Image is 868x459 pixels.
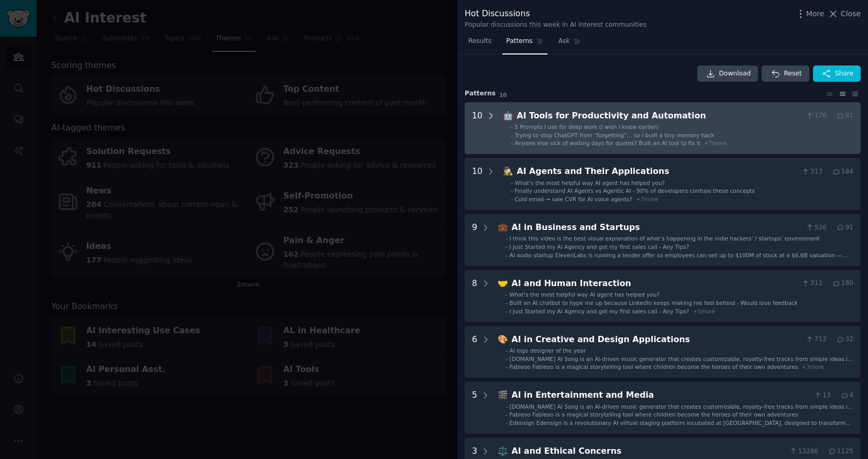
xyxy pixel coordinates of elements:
div: AI in Entertainment and Media [512,389,810,402]
div: AI and Human Interaction [512,277,798,290]
div: - [511,179,513,187]
div: 9 [472,221,477,259]
span: [DOMAIN_NAME] AI Song is an AI-driven music generator that creates customizable, royalty-free tra... [510,403,853,424]
span: 176 [805,111,827,121]
span: · [830,335,832,344]
span: Reset [784,69,801,79]
span: Results [468,37,491,46]
div: - [511,123,513,130]
span: AI audio startup ElevenLabs is running a tender offer so employees can sell up to $100M of stock ... [510,252,848,266]
div: AI in Creative and Design Applications [512,333,802,346]
span: I think this video is the best visual explanation of what’s happening in the indie hackers’ / sta... [510,235,820,242]
div: 10 [472,110,482,147]
span: + 3 more [801,364,824,370]
div: - [506,299,508,307]
span: Close [841,8,861,19]
span: 🎨 [498,334,508,344]
div: 5 [472,389,477,427]
span: Anyone else sick of waiting days for quotes? Built an AI tool to fix it [515,140,700,146]
span: 💼 [498,222,508,232]
div: 8 [472,277,477,315]
span: I Just Started my AI Agency and got my first sales call - Any Tips? [510,308,689,314]
span: Trying to stop ChatGPT from “forgetting”… so I built a tiny memory hack [515,132,715,138]
div: AI Agents and Their Applications [517,165,798,178]
span: Pattern s [465,89,496,99]
div: - [506,411,508,418]
div: AI Tools for Productivity and Automation [517,110,802,123]
span: 13 [814,391,831,400]
div: 10 [472,165,482,203]
div: - [506,291,508,298]
span: Ask [558,37,570,46]
div: - [511,132,513,139]
div: Popular discussions this week in AI Interest communities [465,20,646,30]
span: More [806,8,825,19]
span: What's the most helpful way AI agent has helped you? [515,180,665,186]
button: Close [828,8,861,19]
button: Share [813,65,861,82]
div: - [511,187,513,194]
div: 6 [472,333,477,371]
div: - [511,195,513,203]
div: - [506,355,508,363]
div: - [506,243,508,250]
span: 91 [836,223,853,233]
div: AI and Ethical Concerns [512,445,785,458]
span: I Just Started my AI Agency and got my first sales call - Any Tips? [510,244,689,250]
div: - [506,252,508,259]
span: 5 Prompts I use for deep work (I wish I knew earlier) [515,124,658,130]
span: Edensign Edensign is a revolutionary AI virtual staging platform incubated at [GEOGRAPHIC_DATA], ... [510,420,851,433]
a: Download [697,65,759,82]
span: + 7 more [704,140,727,146]
span: What's the most helpful way AI agent has helped you? [510,291,660,298]
span: 81 [836,111,853,121]
span: + 7 more [636,196,658,202]
div: AI in Business and Startups [512,221,802,234]
div: - [506,363,508,370]
span: [DOMAIN_NAME] AI Song is an AI-driven music generator that creates customizable, royalty-free tra... [510,356,853,377]
span: 32 [836,335,853,344]
span: Share [835,69,853,79]
span: 🤝 [498,278,508,288]
span: AI logo designer of the year [510,347,586,354]
a: Ask [555,33,585,54]
span: 312 [801,279,822,288]
span: 🤖 [503,111,513,121]
button: Reset [762,65,809,82]
span: · [830,111,832,121]
span: · [830,223,832,233]
span: 180 [832,279,853,288]
div: - [506,347,508,354]
span: 🕵️‍♂️ [503,166,513,176]
span: 313 [801,167,822,177]
span: 712 [805,335,827,344]
span: Fableoo Fableoo is a magical storytelling tool where children become the heroes of their own adve... [510,411,798,418]
span: · [822,447,824,456]
span: Cold email → sale CVR for AI voice agents? [515,196,633,202]
span: 🎬 [498,390,508,400]
span: 1125 [828,447,853,456]
div: - [506,235,508,242]
div: - [506,419,508,427]
button: More [795,8,825,19]
span: Finally understand AI Agents vs Agentic AI - 90% of developers confuse these concepts [515,188,755,194]
span: + 5 more [693,308,715,314]
span: · [826,167,828,177]
span: 184 [832,167,853,177]
div: Hot Discussions [465,7,646,20]
a: Results [465,33,495,54]
div: - [506,308,508,315]
span: 10 [499,92,507,98]
div: - [506,403,508,410]
span: Built an AI chatbot to hype me up because LinkedIn keeps making me feel behind - Would love feedback [510,300,798,306]
span: 4 [840,391,853,400]
span: 526 [805,223,827,233]
span: Fableoo Fableoo is a magical storytelling tool where children become the heroes of their own adve... [510,364,798,370]
span: Download [719,69,751,79]
a: Patterns [502,33,547,54]
span: · [834,391,837,400]
span: · [826,279,828,288]
span: ⚖️ [498,446,508,456]
div: - [511,139,513,147]
span: Patterns [506,37,532,46]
